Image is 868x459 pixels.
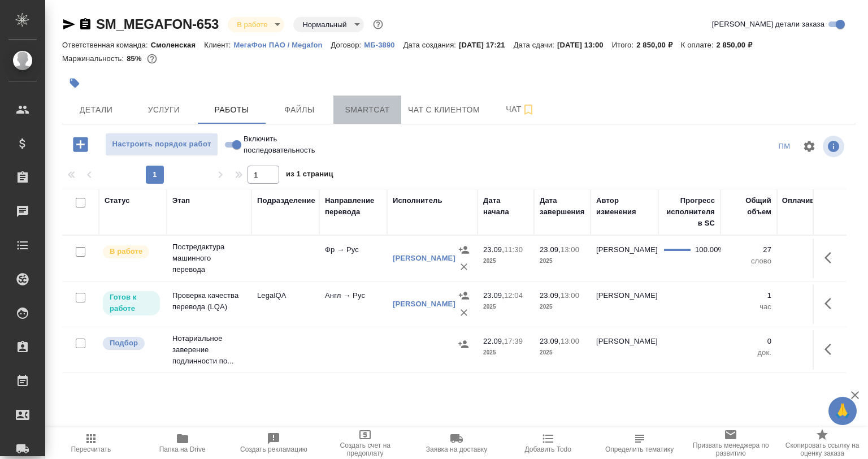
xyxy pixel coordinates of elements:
[127,54,144,63] p: 85%
[426,445,487,453] span: Заявка на доставку
[459,41,514,49] p: [DATE] 17:21
[681,41,717,49] p: К оплате:
[540,291,561,300] p: 23.09,
[172,290,246,313] p: Проверка качества перевода (LQA)
[455,336,472,353] button: Назначить
[692,441,770,457] span: Призвать менеджера по развитию
[393,195,442,206] div: Исполнитель
[172,241,246,275] p: Постредактура машинного перевода
[393,300,455,308] a: [PERSON_NAME]
[591,330,658,370] td: [PERSON_NAME]
[110,337,138,349] p: Подбор
[204,41,233,49] p: Клиент:
[782,195,839,218] div: Оплачиваемый объем
[102,244,161,259] div: Исполнитель выполняет работу
[105,195,130,206] div: Статус
[105,133,218,156] button: Настроить порядок работ
[411,427,502,459] button: Заявка на доставку
[726,244,771,256] p: 27
[540,256,585,267] p: 2025
[145,51,159,66] button: 355.80 RUB;
[364,41,403,49] p: МБ-3890
[726,347,771,358] p: док.
[172,195,190,206] div: Этап
[540,195,585,218] div: Дата завершения
[286,167,333,184] span: из 1 страниц
[326,441,404,457] span: Создать счет на предоплату
[62,71,87,96] button: Добавить тэг
[783,441,861,457] span: Скопировать ссылку на оценку заказа
[504,337,523,345] p: 17:39
[685,427,776,459] button: Призвать менеджера по развитию
[102,290,161,317] div: Исполнитель может приступить к работе
[364,40,403,49] a: МБ-3890
[137,427,228,459] button: Папка на Drive
[340,103,394,117] span: Smartcat
[726,195,771,218] div: Общий объем
[233,40,331,49] a: МегаФон ПАО / Megafon
[596,195,653,218] div: Автор изменения
[110,246,142,257] p: В работе
[605,445,674,453] span: Определить тематику
[483,195,528,218] div: Дата начала
[62,41,151,49] p: Ответственная команда:
[272,103,327,117] span: Файлы
[636,41,681,49] p: 2 850,00 ₽
[62,18,76,31] button: Скопировать ссылку для ЯМессенджера
[540,347,585,358] p: 2025
[483,301,528,313] p: 2025
[726,290,771,301] p: 1
[557,41,612,49] p: [DATE] 13:00
[504,291,523,300] p: 12:04
[79,18,92,31] button: Скопировать ссылку
[205,103,259,117] span: Работы
[483,291,504,300] p: 23.09,
[561,245,579,254] p: 13:00
[514,41,557,49] p: Дата сдачи:
[525,445,571,453] span: Добавить Todo
[110,292,153,314] p: Готов к работе
[251,284,319,324] td: LegalQA
[540,245,561,254] p: 23.09,
[726,301,771,313] p: час
[228,427,320,459] button: Создать рекламацию
[783,290,839,301] p: 1
[455,287,472,304] button: Назначить
[483,245,504,254] p: 23.09,
[403,41,459,49] p: Дата создания:
[408,103,480,117] span: Чат с клиентом
[483,347,528,358] p: 2025
[228,17,284,32] div: В работе
[151,41,205,49] p: Смоленская
[331,41,364,49] p: Договор:
[783,301,839,313] p: час
[299,20,350,29] button: Нормальный
[159,445,206,453] span: Папка на Drive
[244,133,315,156] span: Включить последовательность
[522,103,535,116] svg: Подписаться
[502,427,594,459] button: Добавить Todo
[818,244,845,271] button: Здесь прячутся важные кнопки
[540,337,561,345] p: 23.09,
[102,336,161,351] div: Можно подбирать исполнителей
[71,445,111,453] span: Пересчитать
[726,336,771,347] p: 0
[240,445,307,453] span: Создать рекламацию
[612,41,636,49] p: Итого:
[111,138,212,151] span: Настроить порядок работ
[783,347,839,358] p: док.
[257,195,315,206] div: Подразделение
[393,254,455,262] a: [PERSON_NAME]
[561,337,579,345] p: 13:00
[717,41,761,49] p: 2 850,00 ₽
[591,284,658,324] td: [PERSON_NAME]
[664,195,715,229] div: Прогресс исполнителя в SC
[96,16,219,32] a: SM_MEGAFON-653
[783,336,839,347] p: 0
[773,138,796,155] div: split button
[483,337,504,345] p: 22.09,
[483,256,528,267] p: 2025
[823,136,847,157] span: Посмотреть информацию
[712,19,824,30] span: [PERSON_NAME] детали заказа
[561,291,579,300] p: 13:00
